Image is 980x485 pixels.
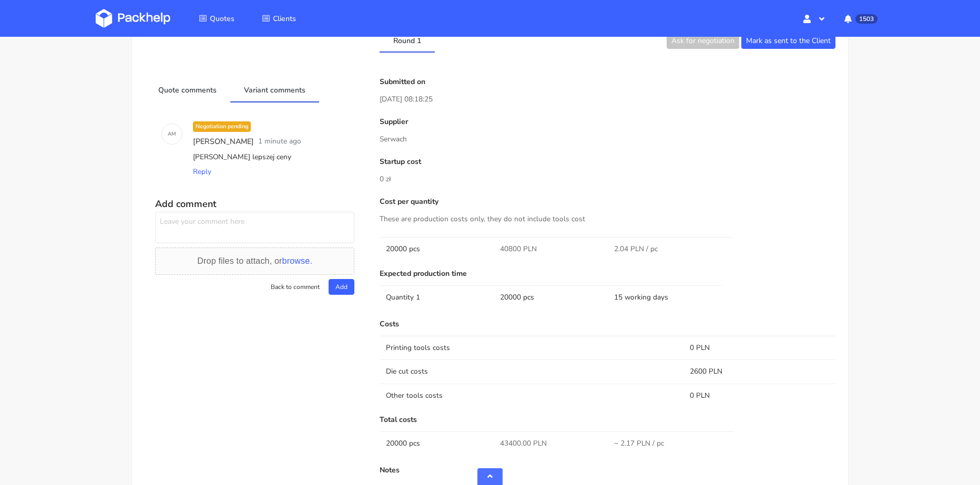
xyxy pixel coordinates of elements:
span: 2.04 PLN / pc [614,244,658,254]
p: Startup cost [380,158,835,166]
span: Clients [273,14,296,24]
td: 20000 pcs [380,431,494,455]
td: 20000 pcs [380,237,494,261]
p: Submitted on [380,78,835,86]
button: Add [329,279,354,295]
p: Supplier [380,118,835,126]
button: Ask for negotiation [667,33,739,49]
td: 2600 PLN [683,359,835,383]
p: Expected production time [380,270,835,278]
p: Cost per quantity [380,198,835,206]
div: [PERSON_NAME] lepszej ceny [191,150,348,164]
a: Quote comments [145,78,230,101]
td: 20000 pcs [494,285,608,309]
p: Notes [380,466,835,474]
div: [PERSON_NAME] [191,134,256,150]
p: Serwach [380,133,835,145]
td: Die cut costs [380,359,683,383]
td: 15 working days [608,285,722,309]
a: Round 1 [380,28,435,51]
td: Printing tools costs [380,336,683,359]
button: Back to comment [264,279,326,295]
span: ~ 2.17 PLN / pc [614,438,664,449]
span: 40800 PLN [500,244,537,254]
a: Quotes [186,9,247,28]
span: A [168,127,171,141]
div: Negotiation pending [193,121,251,132]
p: [DATE] 08:18:25 [380,94,835,105]
td: Other tools costs [380,384,683,407]
span: Drop files to attach, or [197,256,312,265]
p: Total costs [380,416,835,424]
p: These are production costs only, they do not include tools cost [380,213,835,225]
td: 0 PLN [683,384,835,407]
td: Quantity 1 [380,285,494,309]
span: 43400.00 PLN [500,438,547,449]
button: Mark as sent to the Client [741,33,835,49]
img: Dashboard [96,9,170,28]
button: 1503 [836,9,884,28]
p: Costs [380,320,835,328]
span: 1503 [855,14,877,24]
div: 1 minute ago [256,134,303,150]
span: browse. [282,256,312,265]
p: 0 zł [380,173,835,185]
h5: Add comment [155,198,354,210]
td: 0 PLN [683,336,835,359]
a: Clients [249,9,309,28]
span: Quotes [210,14,234,24]
span: M [171,127,176,141]
span: Reply [193,167,211,177]
a: Variant comments [230,78,319,101]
